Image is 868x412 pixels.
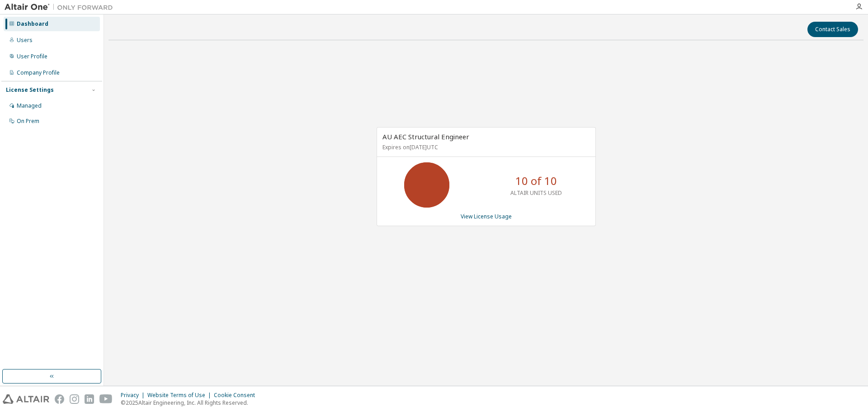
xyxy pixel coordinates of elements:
img: linkedin.svg [85,394,94,404]
img: instagram.svg [70,394,79,404]
img: Altair One [5,3,118,12]
p: © 2025 Altair Engineering, Inc. All Rights Reserved. [121,399,260,407]
span: AU AEC Structural Engineer [382,132,469,141]
div: Managed [17,102,42,109]
div: Dashboard [17,20,48,28]
div: Cookie Consent [214,392,260,399]
p: ALTAIR UNITS USED [510,189,562,197]
div: User Profile [17,53,47,60]
img: altair_logo.svg [3,394,49,404]
p: Expires on [DATE] UTC [382,143,588,151]
p: 10 of 10 [515,173,557,189]
button: Contact Sales [807,22,858,37]
div: On Prem [17,118,39,125]
div: License Settings [6,86,54,94]
div: Website Terms of Use [147,392,214,399]
img: youtube.svg [99,394,113,404]
div: Company Profile [17,69,60,76]
a: View License Usage [461,213,512,220]
img: facebook.svg [55,394,64,404]
div: Privacy [121,392,147,399]
div: Users [17,37,33,44]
